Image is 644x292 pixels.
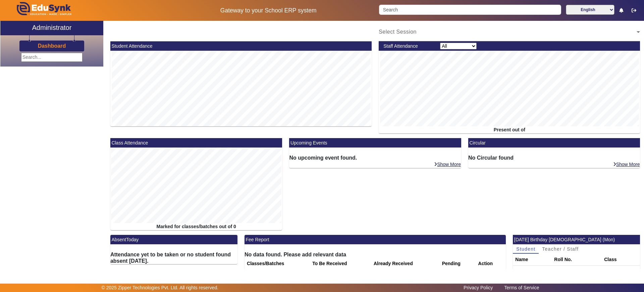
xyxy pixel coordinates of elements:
a: Terms of Service [501,283,542,292]
th: Roll No. [552,254,602,266]
h6: No Circular found [468,155,640,161]
input: Search [379,5,561,15]
mat-card-header: Student Attendance [110,41,372,51]
a: Dashboard [38,42,66,49]
h2: Administrator [32,24,72,32]
th: Pending [440,258,476,270]
th: Action [476,258,506,270]
th: Already Received [371,258,440,270]
h5: Gateway to your School ERP system [165,7,372,14]
span: Student [516,247,535,251]
span: Select Session [379,29,417,35]
th: Name [513,254,552,266]
h3: Dashboard [38,43,66,49]
a: Administrator [0,21,103,35]
span: Teacher / Staff [542,247,579,251]
mat-card-header: [DATE] Birthday [DEMOGRAPHIC_DATA] (Mon) [513,235,640,244]
th: Classes/Batches [245,258,310,270]
h6: No upcoming event found. [289,155,461,161]
div: Present out of [379,126,640,133]
mat-card-header: Class Attendance [110,138,282,148]
th: Class [602,254,640,266]
th: To Be Received [310,258,371,270]
mat-card-header: Circular [468,138,640,148]
input: Search... [21,53,83,62]
mat-card-header: Upcoming Events [289,138,461,148]
p: © 2025 Zipper Technologies Pvt. Ltd. All rights reserved. [102,284,219,291]
div: Staff Attendance [380,43,437,50]
a: Privacy Policy [460,283,496,292]
mat-card-header: Fee Report [245,235,506,244]
h6: Attendance yet to be taken or no student found absent [DATE]. [110,251,237,264]
div: Marked for classes/batches out of 0 [110,223,282,230]
h6: No data found. Please add relevant data [245,251,506,258]
a: Show More [434,161,461,167]
mat-card-header: AbsentToday [110,235,237,244]
a: Show More [613,161,640,167]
